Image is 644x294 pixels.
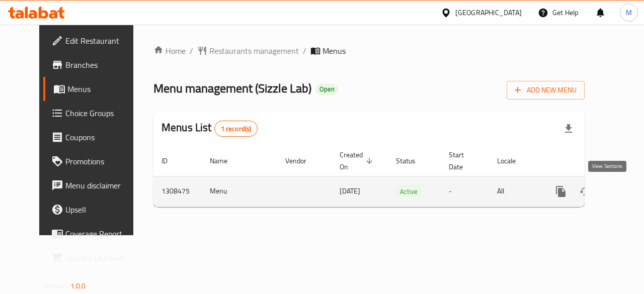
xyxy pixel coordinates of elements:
[44,279,69,292] span: Version:
[190,45,193,57] li: /
[323,45,346,57] span: Menus
[449,149,477,173] span: Start Date
[70,279,86,292] span: 1.0.0
[43,125,147,149] a: Coupons
[65,131,139,143] span: Coupons
[65,179,139,191] span: Menu disclaimer
[315,83,339,95] div: Open
[43,53,147,77] a: Branches
[209,45,299,57] span: Restaurants management
[455,7,522,18] div: [GEOGRAPHIC_DATA]
[65,252,139,264] span: Grocery Checklist
[43,29,147,53] a: Edit Restaurant
[65,59,139,71] span: Branches
[340,184,360,198] span: [DATE]
[549,179,573,204] button: more
[43,222,147,246] a: Coverage Report
[153,77,311,100] span: Menu management ( Sizzle Lab )
[202,176,277,207] td: Menu
[162,120,258,137] h2: Menus List
[626,7,632,18] span: M
[43,77,147,101] a: Menus
[441,176,489,207] td: -
[303,45,306,57] li: /
[215,124,258,134] span: 1 record(s)
[43,198,147,222] a: Upsell
[214,121,258,137] div: Total records count
[43,149,147,173] a: Promotions
[65,155,139,167] span: Promotions
[556,117,581,141] div: Export file
[497,155,529,167] span: Locale
[285,155,319,167] span: Vendor
[197,45,299,57] a: Restaurants management
[65,107,139,119] span: Choice Groups
[43,173,147,198] a: Menu disclaimer
[396,186,422,198] span: Active
[573,179,597,204] button: Change Status
[43,246,147,270] a: Grocery Checklist
[515,84,577,96] span: Add New Menu
[507,81,585,100] button: Add New Menu
[396,185,422,198] div: Active
[65,228,139,240] span: Coverage Report
[153,45,186,57] a: Home
[43,101,147,125] a: Choice Groups
[65,35,139,47] span: Edit Restaurant
[340,149,376,173] span: Created On
[489,176,541,207] td: All
[153,45,585,57] nav: breadcrumb
[396,155,429,167] span: Status
[210,155,240,167] span: Name
[315,85,339,93] span: Open
[162,155,181,167] span: ID
[67,83,139,95] span: Menus
[65,204,139,216] span: Upsell
[153,176,202,207] td: 1308475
